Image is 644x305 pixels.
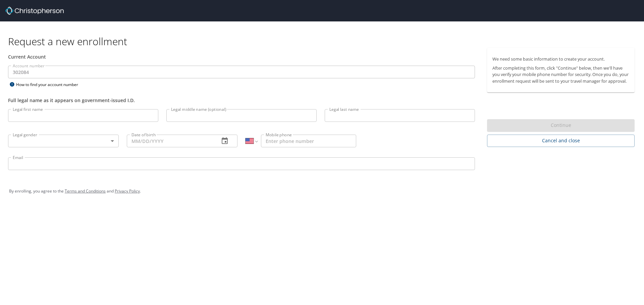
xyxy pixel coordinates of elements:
[8,97,475,104] div: Full legal name as it appears on government-issued I.D.
[492,65,629,84] p: After completing this form, click "Continue" below, then we'll have you verify your mobile phone ...
[127,135,214,147] input: MM/DD/YYYY
[8,53,475,60] div: Current Account
[115,188,140,194] a: Privacy Policy
[8,80,92,89] div: How to find your account number
[9,183,635,200] div: By enrolling, you agree to the and .
[5,7,64,15] img: cbt logo
[8,135,119,147] div: ​
[487,135,635,147] button: Cancel and close
[8,35,640,48] h1: Request a new enrollment
[65,188,106,194] a: Terms and Conditions
[492,56,629,62] p: We need some basic information to create your account.
[261,135,356,147] input: Enter phone number
[492,137,629,145] span: Cancel and close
